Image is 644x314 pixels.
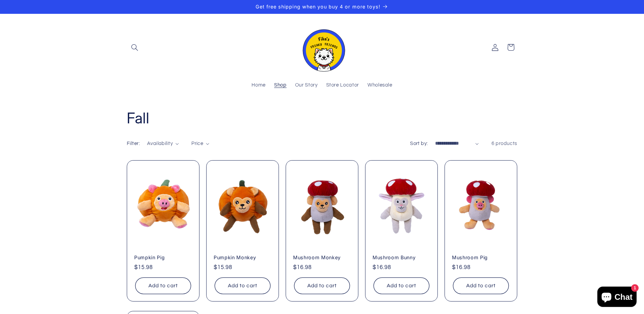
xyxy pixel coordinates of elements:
[256,4,380,9] span: Get free shipping when you buy 4 or more toys!
[595,287,639,309] inbox-online-store-chat: Shopify online store chat
[293,255,351,261] a: Mushroom Monkey
[296,21,349,74] a: Fika's Freaky Friends
[135,277,191,294] button: Add to cart
[270,78,291,93] a: Shop
[373,255,430,261] a: Mushroom Bunny
[452,255,510,261] a: Mushroom Pig
[147,141,173,146] span: Availability
[134,255,192,261] a: Pumpkin Pig
[127,140,140,147] h2: Filter:
[299,23,346,72] img: Fika's Freaky Friends
[374,277,429,294] button: Add to cart
[191,141,203,146] span: Price
[247,78,270,93] a: Home
[295,82,318,89] span: Our Story
[326,82,359,89] span: Store Locator
[215,277,270,294] button: Add to cart
[492,141,517,146] span: 6 products
[367,82,392,89] span: Wholesale
[252,82,266,89] span: Home
[127,40,142,55] summary: Search
[322,78,363,93] a: Store Locator
[291,78,322,93] a: Our Story
[274,82,287,89] span: Shop
[214,255,271,261] a: Pumpkin Monkey
[410,141,428,146] label: Sort by:
[294,277,350,294] button: Add to cart
[127,108,517,128] h1: Fall
[191,140,209,147] summary: Price
[363,78,397,93] a: Wholesale
[453,277,509,294] button: Add to cart
[147,140,179,147] summary: Availability (0 selected)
